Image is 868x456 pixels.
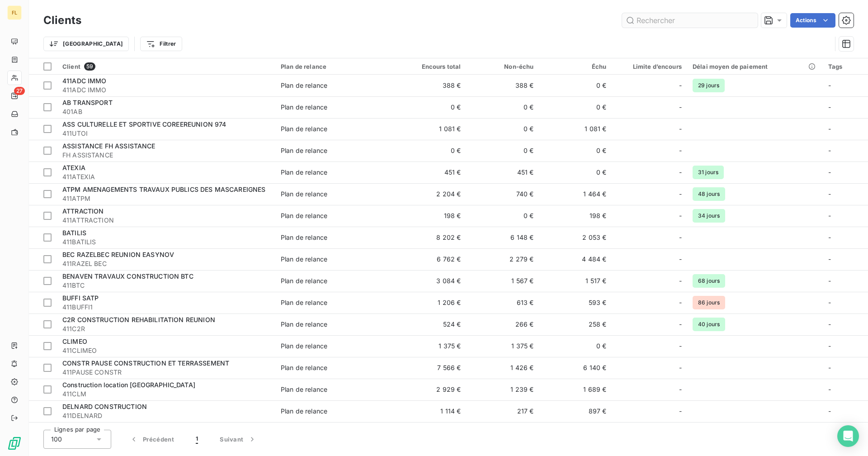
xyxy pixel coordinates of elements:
[185,430,209,449] button: 1
[394,227,467,248] td: 8 202 €
[196,435,198,444] span: 1
[539,379,612,400] td: 1 689 €
[84,62,95,71] span: 59
[281,63,388,70] div: Plan de relance
[693,296,725,309] span: 86 jours
[62,172,270,181] span: 411ATEXIA
[62,381,195,389] span: Construction location [GEOGRAPHIC_DATA]
[394,96,467,118] td: 0 €
[466,335,539,357] td: 1 375 €
[679,320,682,329] span: -
[51,435,62,444] span: 100
[281,363,327,372] div: Plan de relance
[394,183,467,205] td: 2 204 €
[828,342,831,350] span: -
[62,237,270,247] span: 411BATILIS
[828,190,831,198] span: -
[62,346,270,355] span: 411CLIMEO
[281,298,327,307] div: Plan de relance
[679,298,682,307] span: -
[828,320,831,328] span: -
[679,342,682,351] span: -
[62,229,86,237] span: BATILIS
[62,272,193,280] span: BENAVEN TRAVAUX CONSTRUCTION BTC
[62,142,156,150] span: ASSISTANCE FH ASSISTANCE
[539,205,612,227] td: 198 €
[693,274,725,288] span: 68 jours
[394,140,467,161] td: 0 €
[281,103,327,112] div: Plan de relance
[539,422,612,444] td: 428 €
[539,335,612,357] td: 0 €
[679,211,682,220] span: -
[394,422,467,444] td: 645 €
[466,357,539,379] td: 1 426 €
[539,161,612,183] td: 0 €
[62,207,104,215] span: ATTRACTION
[466,422,539,444] td: 217 €
[472,63,533,70] div: Non-échu
[828,255,831,263] span: -
[539,400,612,422] td: 897 €
[622,13,758,28] input: Rechercher
[62,316,215,323] span: C2R CONSTRUCTION REHABILITATION REUNION
[62,411,270,420] span: 411DELNARD
[62,216,270,225] span: 411ATTRACTION
[62,337,87,345] span: CLIMEO
[394,248,467,270] td: 6 762 €
[62,194,270,203] span: 411ATPM
[394,335,467,357] td: 1 375 €
[281,276,327,285] div: Plan de relance
[539,313,612,335] td: 258 €
[394,205,467,227] td: 198 €
[693,63,817,70] div: Délai moyen de paiement
[679,385,682,394] span: -
[43,12,81,28] h3: Clients
[828,63,863,70] div: Tags
[281,190,327,199] div: Plan de relance
[394,292,467,313] td: 1 206 €
[118,430,185,449] button: Précédent
[394,357,467,379] td: 7 566 €
[539,75,612,96] td: 0 €
[466,313,539,335] td: 266 €
[62,251,174,258] span: BEC RAZELBEC REUNION EASYNOV
[62,164,85,171] span: ATEXIA
[466,270,539,292] td: 1 567 €
[394,400,467,422] td: 1 114 €
[43,37,129,51] button: [GEOGRAPHIC_DATA]
[399,63,461,70] div: Encours total
[679,146,682,155] span: -
[62,389,270,399] span: 411CLM
[693,79,725,92] span: 29 jours
[828,364,831,371] span: -
[828,407,831,415] span: -
[466,205,539,227] td: 0 €
[466,292,539,313] td: 613 €
[679,124,682,133] span: -
[62,281,270,290] span: 411BTC
[539,183,612,205] td: 1 464 €
[281,233,327,242] div: Plan de relance
[544,63,606,70] div: Échu
[394,270,467,292] td: 3 084 €
[539,96,612,118] td: 0 €
[539,270,612,292] td: 1 517 €
[828,385,831,393] span: -
[679,407,682,416] span: -
[281,407,327,416] div: Plan de relance
[62,368,270,377] span: 411PAUSE CONSTR
[539,140,612,161] td: 0 €
[140,37,182,51] button: Filtrer
[62,151,270,160] span: FH ASSISTANCE
[693,166,724,179] span: 31 jours
[62,99,113,106] span: AB TRANSPORT
[828,212,831,219] span: -
[828,147,831,154] span: -
[281,385,327,394] div: Plan de relance
[281,168,327,177] div: Plan de relance
[394,118,467,140] td: 1 081 €
[828,233,831,241] span: -
[790,13,835,28] button: Actions
[281,81,327,90] div: Plan de relance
